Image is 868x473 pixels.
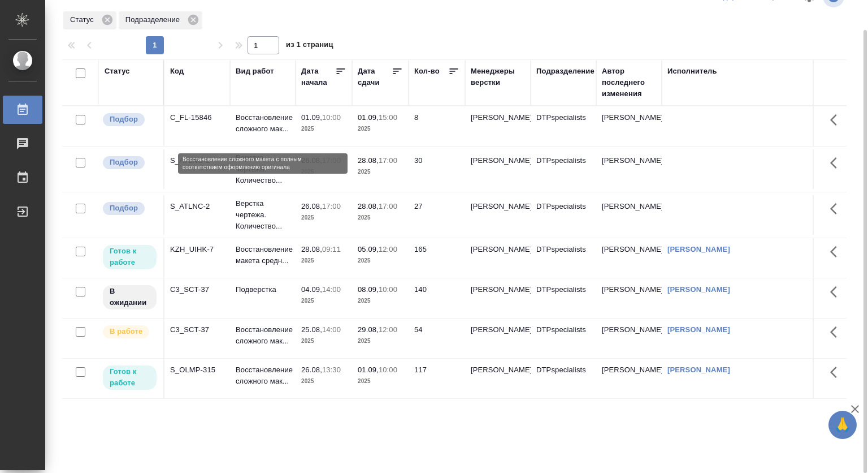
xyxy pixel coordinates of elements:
[531,195,596,235] td: DTPspecialists
[379,245,397,253] p: 12:00
[409,238,465,278] td: 165
[322,365,341,374] p: 13:30
[236,66,274,77] div: Вид работ
[667,66,717,77] div: Исполнитель
[379,156,397,165] p: 17:00
[102,284,158,311] div: Исполнитель назначен, приступать к работе пока рано
[358,295,403,307] p: 2025
[358,123,403,135] p: 2025
[531,238,596,278] td: DTPspecialists
[531,278,596,318] td: DTPspecialists
[379,285,397,294] p: 10:00
[828,411,857,439] button: 🙏
[358,376,403,387] p: 2025
[596,195,662,235] td: [PERSON_NAME]
[102,112,158,127] div: Можно подбирать исполнителей
[110,157,138,168] p: Подбор
[301,255,346,266] p: 2025
[110,246,150,268] p: Готов к работе
[70,14,98,25] p: Статус
[823,359,850,386] button: Здесь прячутся важные кнопки
[236,198,290,232] p: Верстка чертежа. Количество...
[301,156,322,165] p: 26.08,
[301,212,346,223] p: 2025
[170,284,224,295] div: C3_SCT-37
[409,195,465,235] td: 27
[236,244,290,266] p: Восстановление макета средн...
[301,376,346,387] p: 2025
[667,245,730,253] a: [PERSON_NAME]
[358,202,379,210] p: 28.08,
[110,326,142,337] p: В работе
[667,285,730,294] a: [PERSON_NAME]
[471,112,525,123] p: [PERSON_NAME]
[823,278,850,306] button: Здесь прячутся важные кнопки
[823,195,850,222] button: Здесь прячутся важные кнопки
[379,202,397,210] p: 17:00
[358,365,379,374] p: 01.09,
[170,364,224,376] div: S_OLMP-315
[110,114,138,125] p: Подбор
[322,245,341,253] p: 09:11
[471,364,525,376] p: [PERSON_NAME]
[102,201,158,216] div: Можно подбирать исполнителей
[409,278,465,318] td: 140
[358,166,403,178] p: 2025
[596,278,662,318] td: [PERSON_NAME]
[409,359,465,398] td: 117
[358,212,403,223] p: 2025
[301,123,346,135] p: 2025
[110,203,138,214] p: Подбор
[170,155,224,166] div: S_ATLNC-2
[236,284,290,295] p: Подверстка
[409,106,465,146] td: 8
[301,325,322,334] p: 25.08,
[531,319,596,358] td: DTPspecialists
[301,202,322,210] p: 26.08,
[170,201,224,212] div: S_ATLNC-2
[301,285,322,294] p: 04.09,
[379,325,397,334] p: 12:00
[358,245,379,253] p: 05.09,
[667,365,730,374] a: [PERSON_NAME]
[596,238,662,278] td: [PERSON_NAME]
[358,336,403,347] p: 2025
[236,364,290,387] p: Восстановление сложного мак...
[409,319,465,358] td: 54
[596,359,662,398] td: [PERSON_NAME]
[125,14,184,25] p: Подразделение
[358,285,379,294] p: 08.09,
[301,113,322,122] p: 01.09,
[823,106,850,134] button: Здесь прячутся важные кнопки
[531,359,596,398] td: DTPspecialists
[322,325,341,334] p: 14:00
[170,324,224,336] div: C3_SCT-37
[102,244,158,270] div: Исполнитель может приступить к работе
[102,155,158,170] div: Можно подбирать исполнителей
[602,66,656,100] div: Автор последнего изменения
[170,66,184,77] div: Код
[236,152,290,186] p: Верстка чертежа. Количество...
[409,149,465,189] td: 30
[322,285,341,294] p: 14:00
[823,319,850,346] button: Здесь прячутся важные кнопки
[110,366,150,389] p: Готов к работе
[301,365,322,374] p: 26.08,
[110,286,150,308] p: В ожидании
[596,149,662,189] td: [PERSON_NAME]
[823,149,850,177] button: Здесь прячутся важные кнопки
[63,11,116,29] div: Статус
[322,156,341,165] p: 17:00
[531,149,596,189] td: DTPspecialists
[471,155,525,166] p: [PERSON_NAME]
[301,336,346,347] p: 2025
[358,66,392,88] div: Дата сдачи
[414,66,440,77] div: Кол-во
[471,244,525,255] p: [PERSON_NAME]
[358,113,379,122] p: 01.09,
[379,365,397,374] p: 10:00
[531,106,596,146] td: DTPspecialists
[170,244,224,255] div: KZH_UIHK-7
[471,284,525,295] p: [PERSON_NAME]
[301,66,335,88] div: Дата начала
